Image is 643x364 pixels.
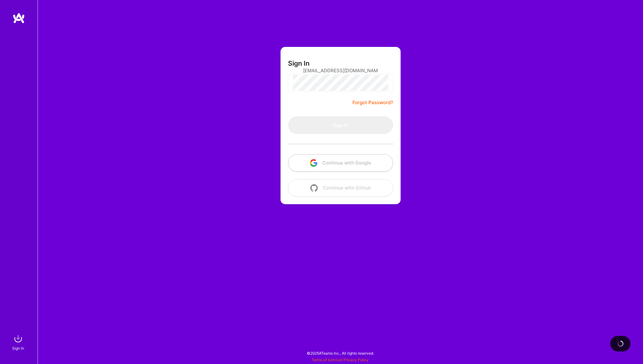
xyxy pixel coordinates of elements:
[288,59,310,67] h3: Sign In
[352,99,393,106] a: Forgot Password?
[13,332,24,351] a: sign inSign In
[38,345,643,361] div: © 2025 ATeams Inc., All rights reserved.
[12,345,24,351] div: Sign In
[312,357,341,362] a: Terms of Service
[310,184,318,192] img: icon
[12,332,24,345] img: sign in
[310,159,317,167] img: icon
[343,357,369,362] a: Privacy Policy
[288,116,393,134] button: Sign In
[312,357,369,362] span: |
[13,13,25,24] img: logo
[288,154,393,172] button: Continue with Google
[288,179,393,197] button: Continue with Github
[303,63,378,78] input: Email...
[617,340,624,347] img: loading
